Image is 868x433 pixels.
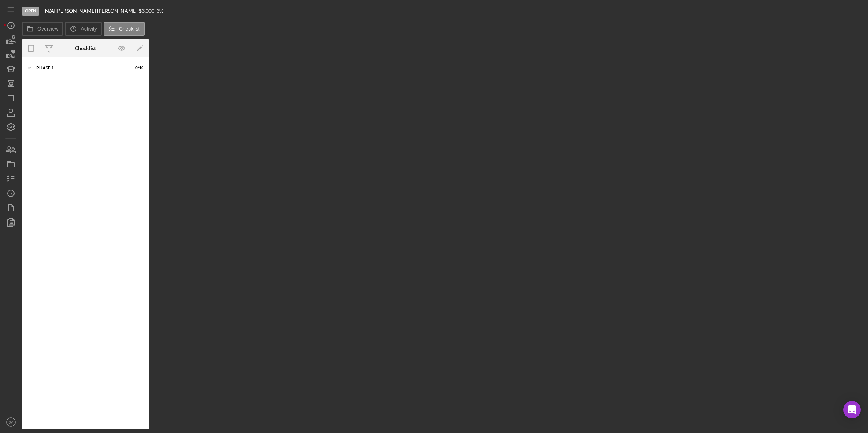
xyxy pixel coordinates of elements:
[104,22,145,36] button: Checklist
[56,8,139,14] div: [PERSON_NAME] [PERSON_NAME] |
[9,420,13,424] text: JV
[81,26,97,32] label: Activity
[22,7,39,16] div: Open
[45,8,56,14] div: |
[45,8,54,14] b: N/A
[157,8,163,14] div: 3 %
[75,45,96,51] div: Checklist
[36,66,125,70] div: Phase 1
[22,22,63,36] button: Overview
[139,8,154,14] span: $3,000
[4,415,18,429] button: JV
[843,401,861,418] div: Open Intercom Messenger
[130,66,143,70] div: 0 / 10
[119,26,140,32] label: Checklist
[37,26,58,32] label: Overview
[65,22,101,36] button: Activity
